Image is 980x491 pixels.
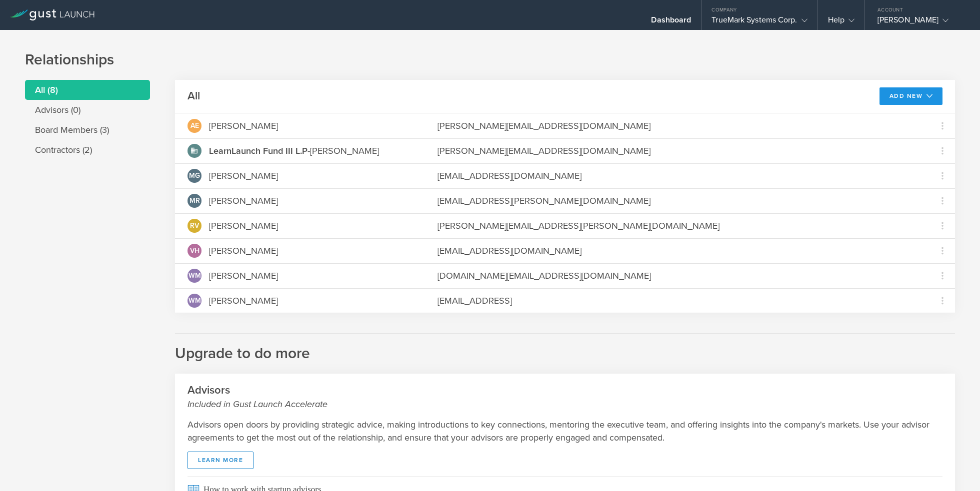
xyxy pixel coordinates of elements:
[209,145,310,156] span: -
[209,145,307,156] strong: LearnLaunch Fund III L.P
[437,194,917,207] div: [EMAIL_ADDRESS][PERSON_NAME][DOMAIN_NAME]
[930,443,980,491] iframe: Chat Widget
[437,119,917,132] div: [PERSON_NAME][EMAIL_ADDRESS][DOMAIN_NAME]
[175,333,955,364] h2: Upgrade to do more
[187,418,942,444] p: Advisors open doors by providing strategic advice, making introductions to key connections, mento...
[190,122,199,129] span: AE
[187,398,942,411] small: Included in Gust Launch Accelerate
[879,87,943,105] button: Add New
[437,144,917,157] div: [PERSON_NAME][EMAIL_ADDRESS][DOMAIN_NAME]
[187,383,942,411] h2: Advisors
[711,15,807,30] div: TrueMark Systems Corp.
[189,197,200,204] span: MR
[25,120,150,140] li: Board Members (3)
[437,244,917,257] div: [EMAIL_ADDRESS][DOMAIN_NAME]
[25,50,955,70] h1: Relationships
[25,80,150,100] li: All (8)
[187,89,200,103] h2: All
[25,100,150,120] li: Advisors (0)
[209,119,278,132] div: [PERSON_NAME]
[209,169,278,182] div: [PERSON_NAME]
[188,272,201,279] span: WM
[190,247,199,254] span: VH
[437,219,917,232] div: [PERSON_NAME][EMAIL_ADDRESS][PERSON_NAME][DOMAIN_NAME]
[437,269,917,282] div: [DOMAIN_NAME][EMAIL_ADDRESS][DOMAIN_NAME]
[437,294,917,307] div: [EMAIL_ADDRESS]
[209,244,278,257] div: [PERSON_NAME]
[437,169,917,182] div: [EMAIL_ADDRESS][DOMAIN_NAME]
[188,297,201,304] span: WM
[877,15,962,30] div: [PERSON_NAME]
[828,15,854,30] div: Help
[187,452,253,469] a: Learn More
[209,294,278,307] div: [PERSON_NAME]
[189,172,200,179] span: MG
[209,269,278,282] div: [PERSON_NAME]
[25,140,150,160] li: Contractors (2)
[190,222,199,229] span: RV
[209,219,278,232] div: [PERSON_NAME]
[209,144,379,157] div: [PERSON_NAME]
[209,194,278,207] div: [PERSON_NAME]
[651,15,691,30] div: Dashboard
